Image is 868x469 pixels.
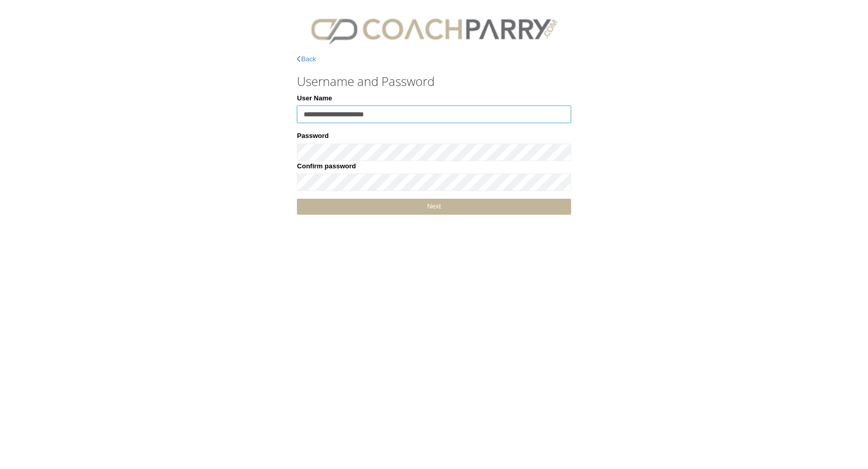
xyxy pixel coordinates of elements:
[297,161,356,171] label: Confirm password
[297,10,571,49] img: CPlogo.png
[297,93,332,103] label: User Name
[297,199,571,215] a: Next
[297,55,316,63] a: Back
[297,131,328,141] label: Password
[297,75,571,88] h3: Username and Password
